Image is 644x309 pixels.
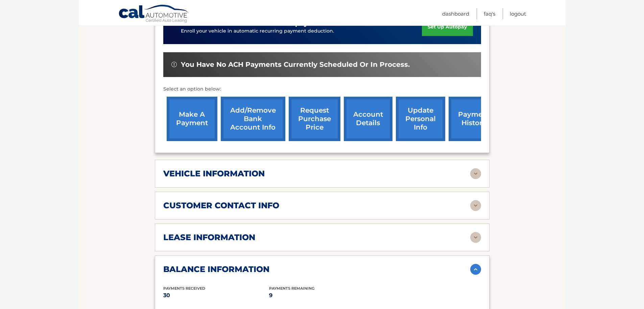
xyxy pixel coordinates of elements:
[181,27,422,35] p: Enroll your vehicle in automatic recurring payment deduction.
[470,264,481,275] img: accordion-active.svg
[344,97,392,141] a: account details
[422,18,473,36] a: set up autopay
[269,286,314,291] span: Payments Remaining
[163,169,265,179] h2: vehicle information
[470,232,481,243] img: accordion-rest.svg
[442,8,469,19] a: Dashboard
[484,8,495,19] a: FAQ's
[167,97,217,141] a: make a payment
[269,291,375,300] p: 9
[181,60,410,69] span: You have no ACH payments currently scheduled or in process.
[163,264,269,274] h2: balance information
[171,62,177,67] img: alert-white.svg
[510,8,526,19] a: Logout
[163,85,481,93] p: Select an option below:
[163,232,255,243] h2: lease information
[163,200,279,211] h2: customer contact info
[163,291,269,300] p: 30
[163,286,205,291] span: Payments Received
[289,97,340,141] a: request purchase price
[118,4,189,24] a: Cal Automotive
[221,97,285,141] a: Add/Remove bank account info
[396,97,445,141] a: update personal info
[470,168,481,179] img: accordion-rest.svg
[449,97,499,141] a: payment history
[470,200,481,211] img: accordion-rest.svg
